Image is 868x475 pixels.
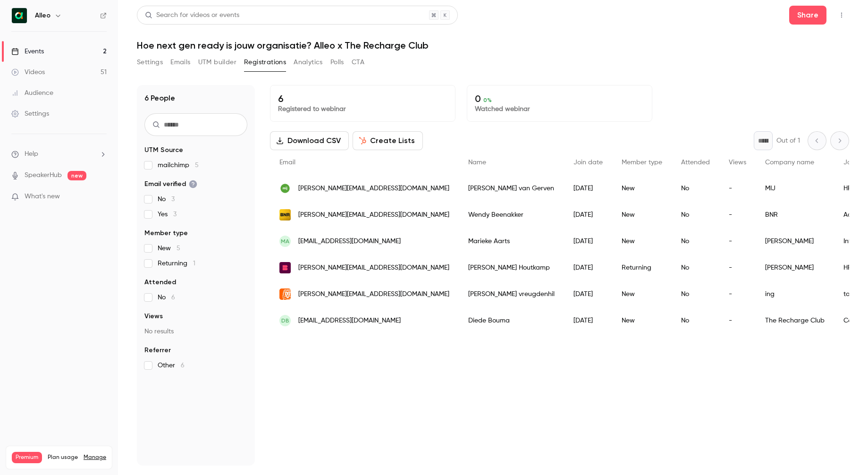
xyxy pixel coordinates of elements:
span: MA [281,237,289,246]
span: No [158,195,175,204]
div: No [672,175,719,202]
div: New [612,281,672,307]
img: banijaybenelux.com [279,262,291,273]
div: Settings [11,109,49,119]
span: Company name [765,159,814,166]
div: New [612,175,672,202]
div: New [612,307,672,334]
p: Registered to webinar [278,104,447,114]
span: Attended [681,159,710,166]
button: CTA [352,55,364,70]
span: Premium [12,452,42,463]
button: Download CSV [270,131,349,150]
span: DB [281,316,289,325]
span: [PERSON_NAME][EMAIL_ADDRESS][DOMAIN_NAME] [298,210,449,220]
div: [DATE] [564,281,612,307]
span: Join date [573,159,603,166]
div: - [719,254,756,281]
span: 5 [195,162,199,169]
p: Watched webinar [475,104,644,114]
div: Marieke Aarts [459,228,564,254]
a: Manage [84,454,106,461]
span: [PERSON_NAME][EMAIL_ADDRESS][DOMAIN_NAME] [298,263,449,273]
div: No [672,228,719,254]
h6: Alleo [35,11,51,20]
div: [PERSON_NAME] van Gerven [459,175,564,202]
h1: 6 People [144,93,175,104]
span: mailchimp [158,161,199,170]
div: - [719,202,756,228]
div: The Recharge Club [756,307,834,334]
p: No results [144,327,247,336]
li: help-dropdown-opener [11,149,107,159]
span: new [67,171,86,180]
div: - [719,175,756,202]
span: Email verified [144,179,197,189]
div: No [672,281,719,307]
span: Member type [622,159,662,166]
div: Search for videos or events [145,10,239,20]
span: [EMAIL_ADDRESS][DOMAIN_NAME] [298,316,401,326]
span: Attended [144,278,176,287]
p: 0 [475,93,644,104]
span: Help [25,149,38,159]
span: 0 % [483,97,492,103]
button: UTM builder [198,55,236,70]
img: Alleo [12,8,27,23]
div: - [719,281,756,307]
div: [PERSON_NAME] [756,228,834,254]
div: [PERSON_NAME] [756,254,834,281]
button: Analytics [294,55,323,70]
button: Settings [137,55,163,70]
h1: Hoe next gen ready is jouw organisatie? Alleo x The Recharge Club [137,40,849,51]
img: mij.nl [279,183,291,194]
div: MIJ [756,175,834,202]
div: [DATE] [564,175,612,202]
div: Videos [11,68,45,77]
div: No [672,202,719,228]
p: Out of 1 [776,136,800,145]
span: 3 [171,196,175,203]
span: [PERSON_NAME][EMAIL_ADDRESS][DOMAIN_NAME] [298,289,449,299]
button: Share [789,6,826,25]
button: Emails [170,55,190,70]
span: New [158,244,180,253]
span: What's new [25,192,60,202]
div: [DATE] [564,254,612,281]
span: [EMAIL_ADDRESS][DOMAIN_NAME] [298,237,401,246]
span: Plan usage [48,454,78,461]
div: - [719,228,756,254]
div: [PERSON_NAME] Houtkamp [459,254,564,281]
div: No [672,307,719,334]
div: Returning [612,254,672,281]
p: 6 [278,93,447,104]
div: [PERSON_NAME] vreugdenhil [459,281,564,307]
span: Other [158,361,185,370]
span: 5 [177,245,180,252]
span: Yes [158,210,177,219]
div: BNR [756,202,834,228]
div: No [672,254,719,281]
span: [PERSON_NAME][EMAIL_ADDRESS][DOMAIN_NAME] [298,184,449,194]
span: 3 [173,211,177,218]
div: Audience [11,88,53,98]
div: [DATE] [564,202,612,228]
span: Email [279,159,295,166]
span: 1 [193,260,195,267]
span: UTM Source [144,145,183,155]
span: Views [729,159,746,166]
div: Events [11,47,44,56]
span: 6 [171,294,175,301]
span: Name [468,159,486,166]
div: [DATE] [564,307,612,334]
span: Views [144,312,163,321]
div: - [719,307,756,334]
button: Registrations [244,55,286,70]
div: New [612,202,672,228]
div: Diede Bouma [459,307,564,334]
img: bnr.nl [279,209,291,221]
span: Referrer [144,346,171,355]
iframe: Noticeable Trigger [95,193,107,201]
button: Polls [330,55,344,70]
span: No [158,293,175,302]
